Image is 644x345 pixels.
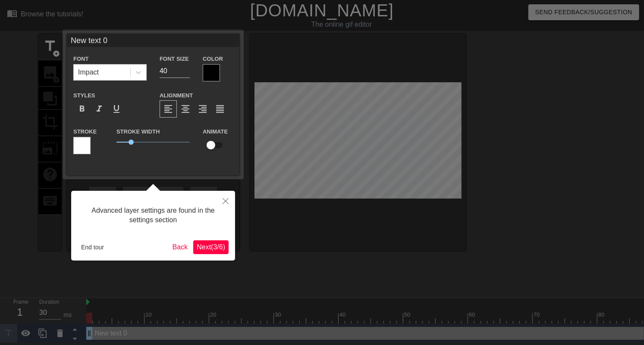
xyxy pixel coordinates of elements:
span: Next ( 3 / 6 ) [197,243,225,251]
button: Close [216,191,235,211]
button: Next [193,240,229,254]
div: Advanced layer settings are found in the settings section [78,197,229,234]
button: Back [169,240,192,254]
button: End tour [78,241,107,254]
